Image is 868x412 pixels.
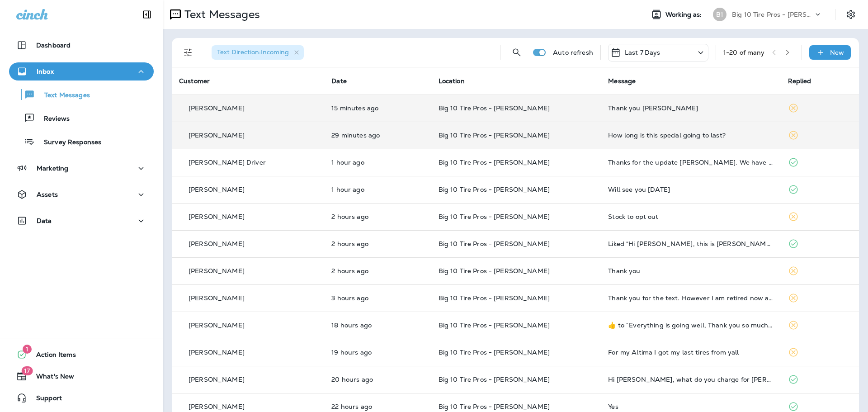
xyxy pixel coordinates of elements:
[27,373,74,384] span: What's New
[439,403,550,411] span: Big 10 Tire Pros - [PERSON_NAME]
[189,403,245,410] p: [PERSON_NAME]
[439,240,550,248] span: Big 10 Tire Pros - [PERSON_NAME]
[181,8,260,21] p: Text Messages
[212,45,304,60] div: Text Direction:Incoming
[508,43,526,62] button: Search Messages
[189,376,245,383] p: [PERSON_NAME]
[23,345,32,354] span: 1
[553,49,593,56] p: Auto refresh
[331,104,424,112] p: Aug 21, 2025 12:04 PM
[134,5,160,24] button: Collapse Sidebar
[35,115,70,123] p: Reviews
[608,349,773,356] div: For my Altima I got my last tires from yall
[608,77,636,85] span: Message
[9,212,154,230] button: Data
[665,11,704,19] span: Working as:
[331,77,347,85] span: Date
[35,138,101,147] p: Survey Responses
[713,8,726,21] div: B1
[9,132,154,151] button: Survey Responses
[732,11,813,18] p: Big 10 Tire Pros - [PERSON_NAME]
[189,132,245,139] p: [PERSON_NAME]
[331,322,424,329] p: Aug 20, 2025 05:52 PM
[189,349,245,356] p: [PERSON_NAME]
[37,165,68,172] p: Marketing
[189,322,245,329] p: [PERSON_NAME]
[37,217,52,224] p: Data
[9,185,154,204] button: Assets
[439,185,550,194] span: Big 10 Tire Pros - [PERSON_NAME]
[830,49,844,56] p: New
[608,322,773,329] div: ​👍​ to “ Everything is going well, Thank you so much for checking on me you're very kind. Have a ...
[625,49,660,56] p: Last 7 Days
[608,376,773,383] div: Hi Monica, what do you charge for Freon. My vehicle isn't cooling like it should.?
[439,294,550,302] span: Big 10 Tire Pros - [PERSON_NAME]
[439,375,550,384] span: Big 10 Tire Pros - [PERSON_NAME]
[439,321,550,329] span: Big 10 Tire Pros - [PERSON_NAME]
[27,351,76,362] span: Action Items
[439,348,550,356] span: Big 10 Tire Pros - [PERSON_NAME]
[439,77,465,85] span: Location
[608,403,773,410] div: Yes
[331,376,424,383] p: Aug 20, 2025 03:23 PM
[608,132,773,139] div: How long is this special going to last?
[331,267,424,275] p: Aug 21, 2025 09:25 AM
[37,68,54,75] p: Inbox
[788,77,811,85] span: Replied
[331,349,424,356] p: Aug 20, 2025 05:07 PM
[439,104,550,112] span: Big 10 Tire Pros - [PERSON_NAME]
[9,62,154,81] button: Inbox
[179,77,210,85] span: Customer
[608,240,773,247] div: Liked “Hi Tameika, this is Monica from Big 10 Tire Pros - Jackson. Summer heat is here, we have a...
[189,294,245,302] p: [PERSON_NAME]
[37,191,58,198] p: Assets
[189,213,245,220] p: [PERSON_NAME]
[439,267,550,275] span: Big 10 Tire Pros - [PERSON_NAME]
[608,294,773,302] div: Thank you for the text. However I am retired now and no longer have a company truck. Y'all were v...
[331,159,424,166] p: Aug 21, 2025 10:59 AM
[189,159,266,166] p: [PERSON_NAME] Driver
[217,48,289,56] span: Text Direction : Incoming
[331,186,424,193] p: Aug 21, 2025 10:20 AM
[21,366,33,375] span: 17
[9,367,154,385] button: 17What's New
[439,213,550,221] span: Big 10 Tire Pros - [PERSON_NAME]
[331,403,424,410] p: Aug 20, 2025 02:16 PM
[189,186,245,193] p: [PERSON_NAME]
[189,104,245,112] p: [PERSON_NAME]
[331,294,424,302] p: Aug 21, 2025 09:04 AM
[179,43,197,62] button: Filters
[439,158,550,166] span: Big 10 Tire Pros - [PERSON_NAME]
[608,159,773,166] div: Thanks for the update Monica. We have moved to Gulfport.
[9,36,154,54] button: Dashboard
[36,42,71,49] p: Dashboard
[608,186,773,193] div: Will see you Monday
[9,389,154,407] button: Support
[9,85,154,104] button: Text Messages
[608,267,773,275] div: Thank you
[9,109,154,128] button: Reviews
[35,91,90,100] p: Text Messages
[27,394,62,405] span: Support
[189,267,245,275] p: [PERSON_NAME]
[723,49,765,56] div: 1 - 20 of many
[9,159,154,177] button: Marketing
[9,346,154,364] button: 1Action Items
[608,213,773,220] div: Stock to opt out
[331,132,424,139] p: Aug 21, 2025 11:50 AM
[439,131,550,139] span: Big 10 Tire Pros - [PERSON_NAME]
[331,240,424,247] p: Aug 21, 2025 09:54 AM
[843,6,859,23] button: Settings
[608,104,773,112] div: Thank you Monica
[189,240,245,247] p: [PERSON_NAME]
[331,213,424,220] p: Aug 21, 2025 09:55 AM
